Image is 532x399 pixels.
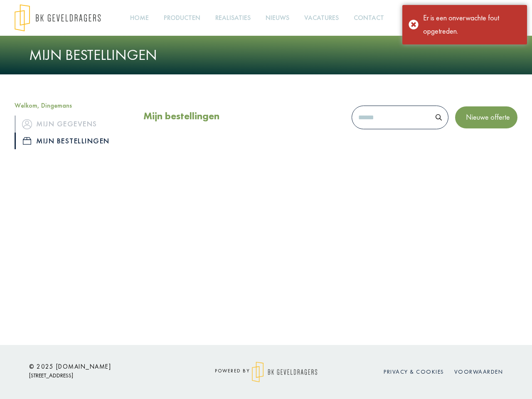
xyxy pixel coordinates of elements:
a: Vacatures [301,9,342,27]
a: Realisaties [212,9,254,27]
img: icon [22,119,32,129]
a: Privacy & cookies [384,368,444,375]
img: icon [23,137,31,145]
a: Producten [160,9,204,27]
h6: © 2025 [DOMAIN_NAME] [29,363,179,370]
a: Home [127,9,152,27]
img: logo [15,4,101,32]
span: Nieuwe offerte [463,112,510,122]
a: iconMijn bestellingen [15,133,131,149]
img: search.svg [436,114,442,121]
img: logo [252,362,317,382]
h5: Welkom, Dingemans [15,101,131,109]
h1: Mijn bestellingen [29,46,503,64]
a: Contact [350,9,387,27]
a: iconMijn gegevens [15,116,131,132]
p: [STREET_ADDRESS] [29,370,179,381]
div: Er is een onverwachte fout opgetreden. [423,11,521,38]
a: Voorwaarden [454,368,503,375]
button: Nieuwe offerte [455,106,517,128]
h2: Mijn bestellingen [143,110,219,122]
a: Nieuws [262,9,293,27]
div: powered by [191,362,341,382]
